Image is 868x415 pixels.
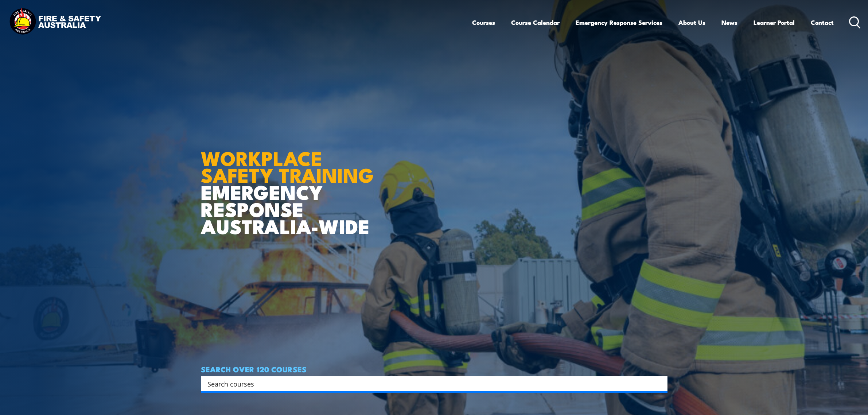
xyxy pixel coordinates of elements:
[511,13,560,32] a: Course Calendar
[721,13,737,32] a: News
[754,13,795,32] a: Learner Portal
[472,13,495,32] a: Courses
[576,13,662,32] a: Emergency Response Services
[811,13,834,32] a: Contact
[678,13,705,32] a: About Us
[201,365,667,373] h4: SEARCH OVER 120 COURSES
[201,131,379,234] h1: EMERGENCY RESPONSE AUSTRALIA-WIDE
[207,378,651,389] input: Search input
[201,142,374,190] strong: WORKPLACE SAFETY TRAINING
[209,379,653,389] form: Search form
[655,379,665,389] button: Search magnifier button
